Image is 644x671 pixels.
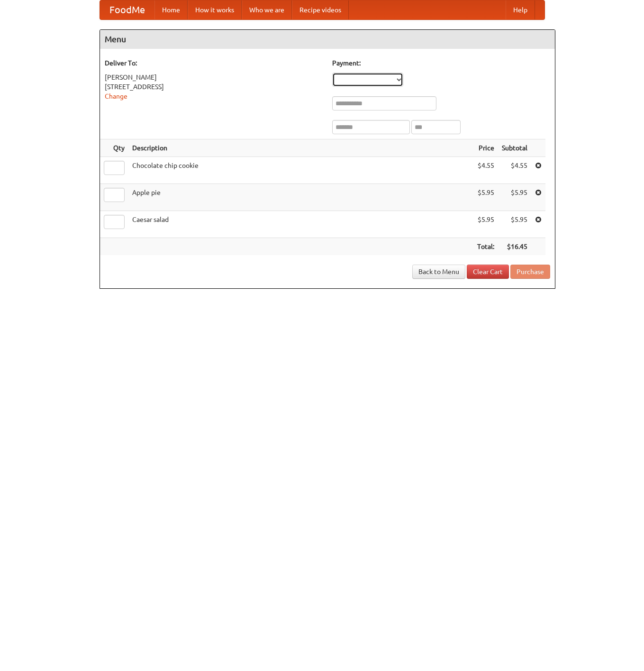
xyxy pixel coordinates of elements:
td: Caesar salad [128,211,473,238]
a: Clear Cart [467,265,509,279]
th: Price [473,139,498,157]
td: $4.55 [498,157,531,184]
td: $5.95 [473,211,498,238]
a: Recipe videos [292,0,349,19]
a: Who we are [242,0,292,19]
a: Home [154,0,188,19]
div: [PERSON_NAME] [105,73,323,82]
th: Total: [473,238,498,256]
td: $5.95 [498,211,531,238]
th: $16.45 [498,238,531,256]
button: Purchase [510,265,550,279]
th: Subtotal [498,139,531,157]
a: Change [105,92,127,100]
a: Help [506,0,535,19]
div: [STREET_ADDRESS] [105,82,323,92]
td: $5.95 [498,184,531,211]
a: FoodMe [100,0,154,19]
a: Back to Menu [412,265,465,279]
th: Description [128,139,473,157]
td: $5.95 [473,184,498,211]
th: Qty [100,139,128,157]
td: $4.55 [473,157,498,184]
td: Chocolate chip cookie [128,157,473,184]
h4: Menu [100,30,555,49]
td: Apple pie [128,184,473,211]
a: How it works [188,0,242,19]
h5: Payment: [332,58,550,68]
h5: Deliver To: [105,58,323,68]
